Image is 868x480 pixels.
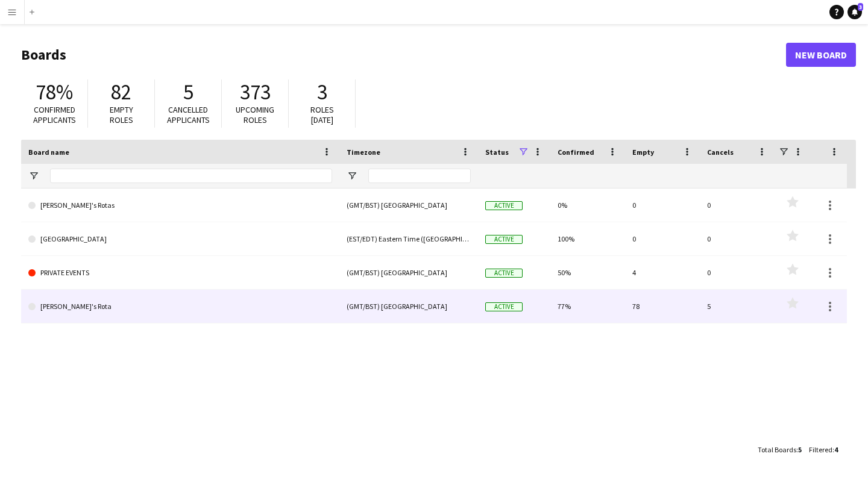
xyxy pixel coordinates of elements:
div: 78 [625,290,700,323]
div: 0 [700,222,775,255]
span: Roles [DATE] [310,104,334,125]
span: 5 [183,79,193,105]
span: Empty [632,148,654,157]
input: Board name Filter Input [50,169,332,183]
span: Active [485,201,523,210]
div: 0 [700,189,775,222]
span: Active [485,302,523,311]
span: 4 [834,445,838,454]
span: Status [485,148,509,157]
div: (EST/EDT) Eastern Time ([GEOGRAPHIC_DATA] & [GEOGRAPHIC_DATA]) [339,222,478,255]
input: Timezone Filter Input [368,169,471,183]
a: [PERSON_NAME]'s Rota [28,290,332,323]
a: New Board [786,43,856,67]
button: Open Filter Menu [28,170,39,181]
span: Filtered [809,445,832,454]
div: 77% [550,290,625,323]
span: 82 [111,79,131,105]
a: [GEOGRAPHIC_DATA] [28,222,332,256]
span: Confirmed applicants [33,104,76,125]
span: 3 [858,3,863,11]
span: 373 [240,79,271,105]
div: 50% [550,256,625,289]
a: PRIVATE EVENTS [28,256,332,290]
div: : [758,438,802,461]
span: Cancels [707,148,734,157]
div: (GMT/BST) [GEOGRAPHIC_DATA] [339,256,478,289]
a: [PERSON_NAME]'s Rotas [28,189,332,222]
span: Empty roles [110,104,133,125]
span: 5 [798,445,802,454]
span: Confirmed [558,148,594,157]
h1: Boards [21,46,786,64]
a: 3 [848,5,862,19]
div: 100% [550,222,625,255]
span: Active [485,269,523,278]
span: Board name [28,148,69,157]
span: Cancelled applicants [167,104,210,125]
button: Open Filter Menu [347,170,357,181]
div: : [809,438,838,461]
span: Timezone [347,148,380,157]
span: 78% [36,79,73,105]
div: (GMT/BST) [GEOGRAPHIC_DATA] [339,189,478,222]
div: 0 [625,222,700,255]
div: 0 [625,189,700,222]
span: Total Boards [758,445,796,454]
span: Upcoming roles [236,104,274,125]
div: 5 [700,290,775,323]
div: 0% [550,189,625,222]
span: Active [485,235,523,244]
div: 4 [625,256,700,289]
div: 0 [700,256,775,289]
div: (GMT/BST) [GEOGRAPHIC_DATA] [339,290,478,323]
span: 3 [317,79,327,105]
